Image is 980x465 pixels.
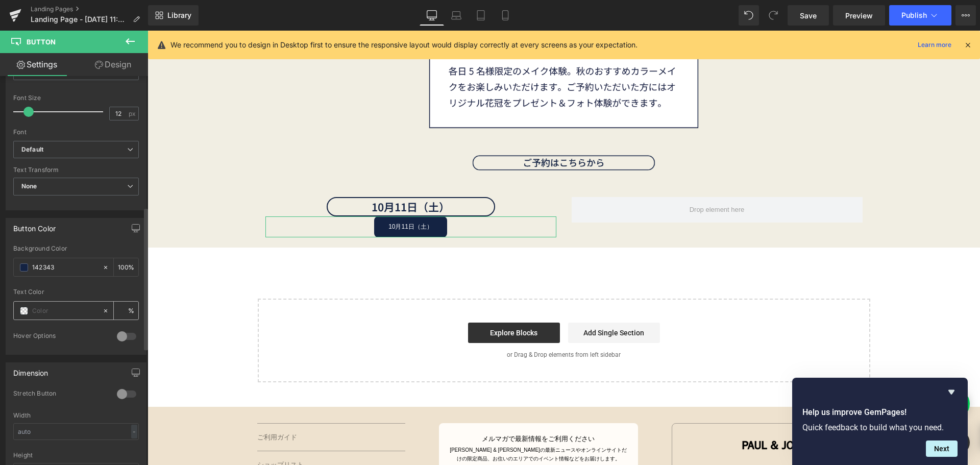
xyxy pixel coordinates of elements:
div: - [131,425,137,438]
button: Undo [739,5,759,26]
div: Hover Options [13,332,107,342]
a: Mobile [493,5,518,26]
span: Landing Page - [DATE] 11:20:37 [31,15,129,23]
input: auto [13,423,139,440]
div: Stretch Button [13,389,107,400]
button: Publish [889,5,951,26]
button: Hide survey [945,386,958,398]
span: Library [167,11,191,20]
div: Text Color [13,288,139,296]
strong: 10月11日（土） [224,168,302,184]
a: 10月11日（土） [227,186,300,207]
div: Button Color [13,218,56,233]
span: Save [800,10,817,21]
span: Preview [845,10,873,21]
div: Text Transform [13,166,139,174]
b: None [21,182,37,190]
a: Laptop [444,5,469,26]
div: % [114,302,138,320]
a: Learn more [914,39,955,51]
div: [PERSON_NAME] & [PERSON_NAME]の最新ニュースやオンラインサイトだけの限定商品、お住いのエリアでのイベント情報などをお届けします。 [302,415,480,432]
a: ショップリスト [110,430,156,438]
div: Background Color [13,245,139,252]
button: Next question [926,440,958,457]
button: More [955,5,976,26]
a: Design [76,53,150,76]
div: Help us improve GemPages! [802,386,958,457]
a: ご利用ガイド [110,403,150,410]
div: Width [13,412,139,419]
a: Preview [833,5,885,26]
a: Landing Pages [31,5,148,13]
i: Default [21,145,43,154]
p: We recommend you to design in Desktop first to ensure the responsive layout would display correct... [170,39,638,51]
a: New Library [148,5,199,26]
button: Redo [763,5,783,26]
div: Height [13,452,139,459]
div: % [114,258,138,276]
p: メルマガで最新情報をご利用ください [302,403,480,413]
a: Tablet [469,5,493,26]
input: Color [32,262,97,273]
div: Font Size [13,94,139,102]
span: 10月11日（土） [241,191,285,202]
h2: Help us improve GemPages! [802,406,958,419]
p: Quick feedback to build what you need. [802,423,958,432]
span: px [129,110,137,117]
a: Add Single Section [421,292,512,312]
span: Publish [901,11,927,19]
a: Explore Blocks [321,292,412,312]
input: Color [32,305,97,316]
a: Desktop [420,5,444,26]
div: Dimension [13,363,48,377]
p: or Drag & Drop elements from left sidebar [127,321,706,328]
span: Button [27,38,56,46]
div: Font [13,129,139,136]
